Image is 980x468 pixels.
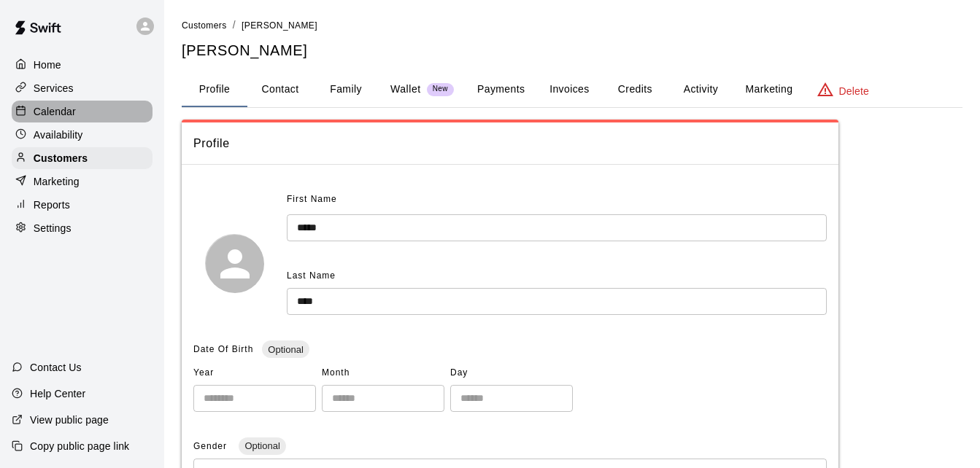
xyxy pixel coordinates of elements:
li: / [233,17,236,33]
p: Services [34,81,74,95]
span: Last Name [287,270,336,281]
a: Home [12,54,153,76]
button: Profile [182,72,247,107]
button: Activity [668,72,733,107]
a: Availability [12,124,153,146]
h5: [PERSON_NAME] [182,41,962,61]
span: Optional [239,440,285,451]
p: Delete [839,84,869,98]
p: Wallet [390,82,421,97]
span: Date Of Birth [193,344,253,354]
button: Contact [247,72,313,107]
span: First Name [287,188,337,211]
button: Marketing [733,72,804,107]
button: Credits [602,72,668,107]
p: View public page [30,413,109,427]
span: New [427,85,454,94]
p: Reports [34,198,70,212]
p: Settings [34,221,72,235]
a: Calendar [12,101,153,122]
p: Calendar [34,104,76,119]
p: Availability [34,128,83,142]
button: Invoices [536,72,602,107]
p: Help Center [30,386,85,401]
span: Year [193,362,316,385]
a: Customers [12,147,153,169]
button: Payments [466,72,536,107]
nav: breadcrumb [182,17,962,34]
span: Profile [193,134,827,153]
a: Services [12,77,153,99]
p: Home [34,58,61,72]
p: Customers [34,151,88,165]
div: basic tabs example [182,72,962,107]
span: Month [322,362,444,385]
p: Contact Us [30,360,82,375]
a: Customers [182,19,227,31]
span: Gender [193,441,230,451]
span: Day [450,362,573,385]
p: Marketing [34,174,80,189]
span: Customers [182,20,227,31]
span: Optional [262,344,309,355]
a: Reports [12,194,153,216]
span: [PERSON_NAME] [242,20,317,31]
p: Copy public page link [30,439,129,453]
a: Settings [12,217,153,239]
button: Family [313,72,379,107]
a: Marketing [12,171,153,192]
